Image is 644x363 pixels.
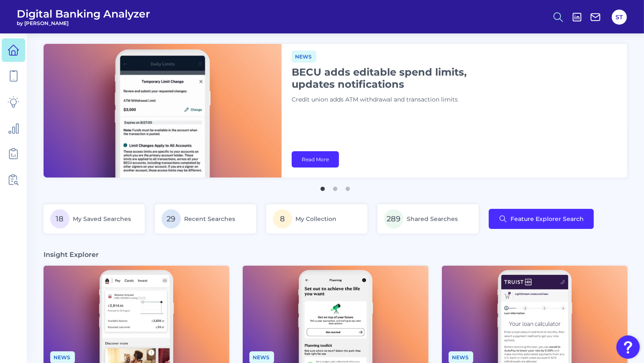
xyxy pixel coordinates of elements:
span: Shared Searches [407,215,458,223]
p: Credit union adds ATM withdrawal and transaction limits [292,95,501,104]
a: News [449,353,473,361]
a: 29Recent Searches [155,204,256,234]
h3: Insight Explorer [44,250,99,259]
button: Feature Explorer Search [489,209,594,229]
img: bannerImg [44,44,282,178]
span: My Collection [295,215,336,223]
a: News [50,353,75,361]
button: 2 [331,183,340,191]
button: 1 [319,183,327,191]
button: 3 [344,183,352,191]
span: by [PERSON_NAME] [17,20,150,26]
span: My Saved Searches [73,215,131,223]
a: Read More [292,151,339,168]
span: 18 [50,209,69,228]
span: 289 [384,209,403,228]
a: News [249,353,274,361]
span: 8 [273,209,292,228]
span: Recent Searches [184,215,235,223]
span: 29 [162,209,181,228]
span: Feature Explorer Search [511,216,584,222]
span: News [292,51,316,63]
a: 289Shared Searches [377,204,479,234]
button: ST [612,10,627,25]
h1: BECU adds editable spend limits, updates notifications [292,66,501,90]
a: 18My Saved Searches [44,204,145,234]
button: Open Resource Center [616,335,640,359]
a: News [292,52,316,60]
span: Digital Banking Analyzer [17,8,150,20]
a: 8My Collection [266,204,367,234]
